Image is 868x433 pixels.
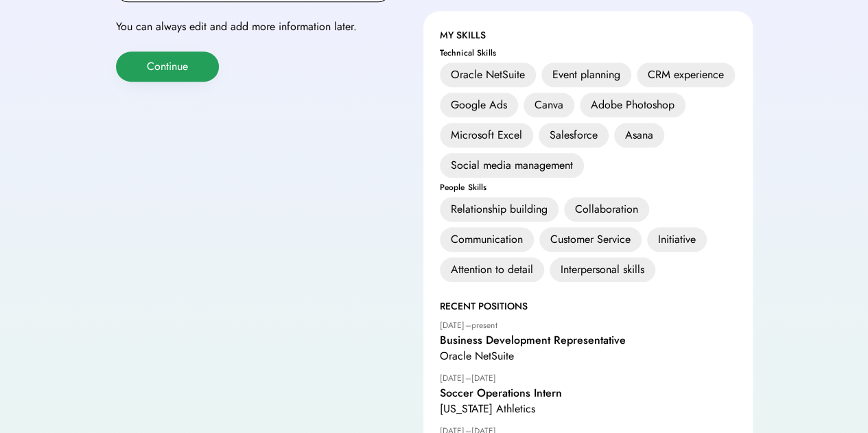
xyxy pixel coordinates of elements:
div: Canva [524,93,574,117]
div: [US_STATE] Athletics [440,402,736,415]
div: [DATE]–[DATE] [440,373,736,383]
div: MY SKILLS [440,27,736,44]
div: Salesforce [539,123,609,148]
button: Continue [116,51,219,82]
div: [DATE]–present [440,320,736,330]
div: Business Development Representative [440,333,736,347]
div: RECENT POSITIONS [440,299,736,315]
div: Attention to detail [440,257,544,282]
div: CRM experience [637,62,735,87]
div: Soccer Operations Intern [440,386,736,399]
div: You can always edit and add more information later. [116,19,390,35]
div: Asana [614,123,664,148]
div: Adobe Photoshop [580,93,685,117]
div: Oracle NetSuite [440,62,536,87]
div: Technical Skills [440,49,736,57]
div: Oracle NetSuite [440,349,736,362]
div: Google Ads [440,93,518,117]
div: People Skills [440,183,736,191]
div: Interpersonal skills [550,257,655,282]
div: Collaboration [564,197,649,222]
div: Initiative [647,227,707,252]
div: Relationship building [440,197,559,222]
div: Communication [440,227,534,252]
div: Social media management [440,153,584,178]
div: Event planning [541,62,631,87]
div: Customer Service [539,227,642,252]
div: Microsoft Excel [440,123,533,148]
